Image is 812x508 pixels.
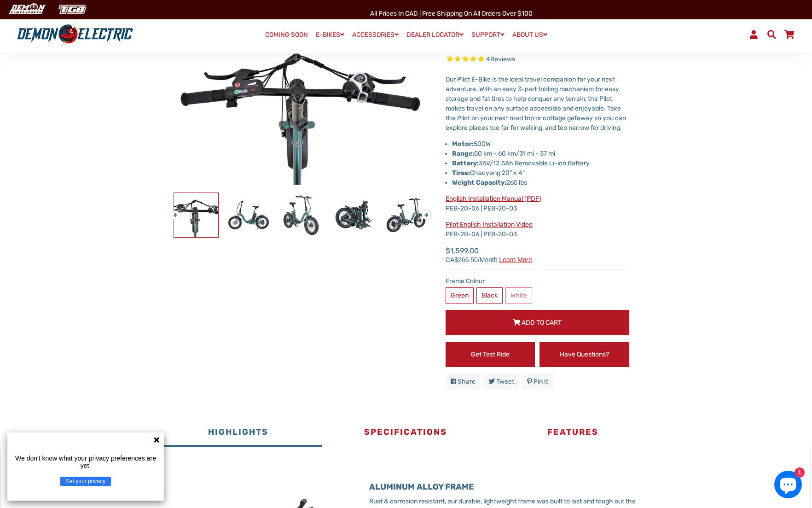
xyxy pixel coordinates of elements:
span: Rated 5.0 out of 5 stars 4 reviews [446,54,629,65]
button: Add to Cart [446,310,629,335]
span: 500W [474,140,491,148]
span: 36V/12.5Ah Removable Li-ion Battery [452,159,590,167]
a: English Installation Manual (PDF) [446,195,541,203]
span: All Prices in CAD | Free shipping on all orders over $100 [370,10,533,18]
a: Have Questions? [539,342,629,367]
label: White [505,287,532,304]
a: ABOUT US [509,28,551,41]
p: 265 lbs [452,178,629,187]
p: We don't know what your privacy preferences are yet. [11,455,160,469]
button: Highlights [155,420,322,447]
span: Reviews [490,55,515,63]
span: 4 reviews [486,55,515,63]
a: Get Test Ride [446,342,535,367]
img: Pilot Folding eBike [226,193,271,237]
span: Add to Cart [522,319,562,327]
button: Set your privacy [60,477,111,486]
span: Pin it [534,378,548,385]
span: 50 km - 60 km/31 mi - 37 mi [452,150,555,158]
a: SUPPORT [468,28,508,41]
img: Pilot Folding eBike [279,193,323,237]
a: E-BIKES [313,28,348,41]
h3: ALUMINUM ALLOY FRAME [369,482,656,492]
span: Chaoyang 20" x 4" [452,169,525,177]
strong: Battery: [452,159,479,167]
label: Black [476,287,503,304]
strong: Range: [452,150,474,158]
inbox-online-store-chat: Shopify online store chat [771,471,805,501]
a: DEALER LOCATOR [403,28,467,41]
a: Pilot English Installation Video [446,221,533,228]
strong: Tires: [452,169,470,177]
p: PEB-20-06 | PEB-20-03 [446,220,629,239]
img: Pilot Folding eBike [331,193,376,237]
img: TGB Canada [53,2,91,17]
p: PEB-20-06 | PEB-20-03 [446,194,629,213]
img: Demon Electric [5,2,49,17]
img: Demon Electric logo [14,23,136,47]
button: Previous [171,206,176,216]
label: Frame Colour [446,276,629,286]
img: Pilot Folding eBike [384,193,428,237]
button: Next [422,206,427,216]
img: Pilot Folding eBike [174,193,218,237]
a: ACCESSORIES [349,28,402,41]
span: $1,599.00 [446,245,532,263]
button: Features [489,420,656,447]
strong: Weight Capacity: [452,179,506,187]
p: Our Pilot E-Bike is the ideal travel companion for your next adventure. With an easy 3-part foldi... [446,75,629,133]
span: Tweet [496,378,514,385]
a: COMING SOON [262,29,311,41]
span: Share [458,378,476,385]
strong: Motor: [452,140,474,148]
button: Specifications [322,420,489,447]
label: Green [446,287,474,304]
